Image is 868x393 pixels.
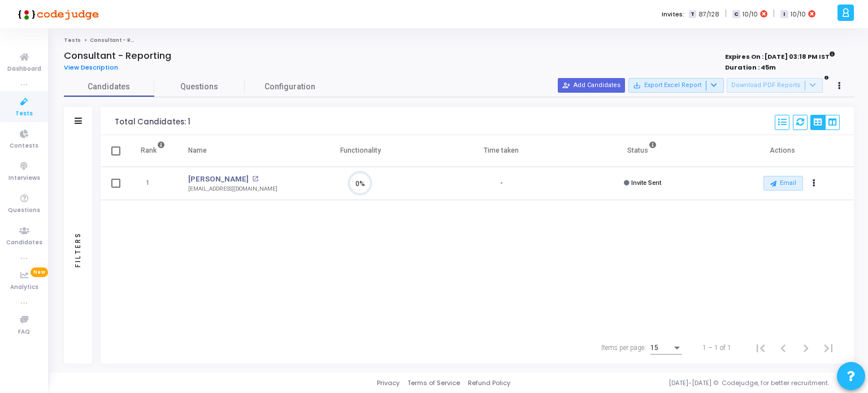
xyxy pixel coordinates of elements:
[290,135,431,167] th: Functionality
[631,179,661,187] span: Invite Sent
[129,167,177,200] td: 1
[31,267,48,277] span: New
[154,81,245,93] span: Questions
[64,81,154,93] span: Candidates
[188,174,249,185] a: [PERSON_NAME]
[252,176,258,182] mat-icon: open_in_new
[188,144,207,157] div: Name
[558,78,625,93] button: Add Candidates
[10,141,38,151] span: Contests
[763,176,803,191] button: Email
[795,336,817,359] button: Next page
[500,179,502,188] div: -
[8,174,40,183] span: Interviews
[73,187,83,312] div: Filters
[6,238,42,248] span: Candidates
[780,10,788,19] span: I
[725,49,835,62] strong: Expires On : [DATE] 03:18 PM IST
[772,336,795,359] button: Previous page
[8,206,40,215] span: Questions
[650,344,682,352] mat-select: Items per page:
[64,63,118,72] span: View Description
[64,37,854,44] nav: breadcrumb
[264,81,315,93] span: Configuration
[817,336,840,359] button: Last page
[662,10,684,19] label: Invites:
[810,115,840,130] div: View Options
[468,378,510,388] a: Refund Policy
[64,50,171,62] h4: Consultant - Reporting
[7,64,41,74] span: Dashboard
[628,78,724,93] button: Export Excel Report
[484,144,519,157] div: Time taken
[713,135,854,167] th: Actions
[743,10,758,19] span: 10/10
[377,378,400,388] a: Privacy
[650,344,658,352] span: 15
[732,10,740,19] span: C
[601,343,646,353] div: Items per page:
[806,176,822,192] button: Actions
[633,81,641,89] mat-icon: save_alt
[572,135,713,167] th: Status
[698,10,719,19] span: 87/128
[14,3,99,25] img: logo
[749,336,772,359] button: First page
[702,343,731,353] div: 1 – 1 of 1
[64,64,127,71] a: View Description
[90,37,156,44] span: Consultant - Reporting
[10,283,38,292] span: Analytics
[407,378,460,388] a: Terms of Service
[727,78,823,93] button: Download PDF Reports
[689,10,696,19] span: T
[18,327,30,337] span: FAQ
[15,109,33,119] span: Tests
[129,135,177,167] th: Rank
[64,37,81,44] a: Tests
[725,8,727,20] span: |
[791,10,806,19] span: 10/10
[188,185,277,193] div: [EMAIL_ADDRESS][DOMAIN_NAME]
[773,8,775,20] span: |
[115,118,190,127] div: Total Candidates: 1
[562,81,570,89] mat-icon: person_add_alt
[510,378,854,388] div: [DATE]-[DATE] © Codejudge, for better recruitment.
[725,63,776,72] strong: Duration : 45m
